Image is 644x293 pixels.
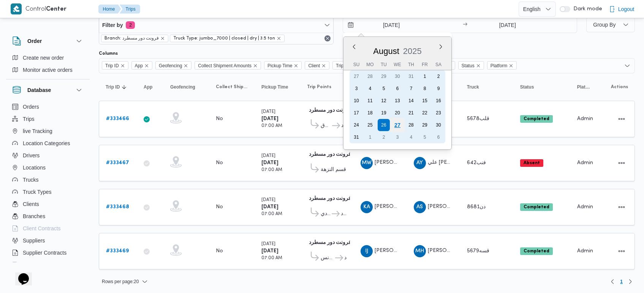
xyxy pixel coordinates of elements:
span: Absent [520,159,543,167]
div: day-21 [405,107,417,119]
button: Previous Month [351,44,357,50]
span: Devices [23,260,42,269]
button: Previous page [608,277,617,286]
span: 2025 [403,46,421,56]
span: Pickup Time [264,61,302,70]
button: Locations [9,162,87,174]
span: Filter by [102,21,123,30]
span: Trip ID; Sorted in descending order [106,84,120,90]
div: → [463,22,467,28]
div: We [391,59,403,70]
div: day-10 [350,95,362,107]
span: Trucks [23,175,38,184]
span: [PERSON_NAME] [PERSON_NAME] [375,160,463,165]
input: Press the down key to enter a popover containing a calendar. Press the escape key to close the po... [343,17,429,33]
div: day-20 [391,107,403,119]
div: Fr [419,59,431,70]
span: Trip ID [105,62,119,70]
div: Button. Open the month selector. August is currently selected. [373,46,400,56]
span: Completed [520,203,553,211]
div: day-12 [378,95,390,107]
b: [DATE] [261,204,278,209]
button: Clients [9,198,87,210]
iframe: chat widget [8,263,32,285]
button: Remove Status from selection in this group [476,63,481,68]
span: Status [520,84,534,90]
div: No [216,160,223,166]
div: day-19 [378,107,390,119]
b: فرونت دور مسطرد [309,152,351,157]
span: Platform [577,84,590,90]
span: فنب642 [467,160,486,165]
button: Actions [616,113,628,125]
span: Collect Shipment Amounts [195,61,261,70]
div: month-2025-08 [350,70,445,143]
div: No [216,116,223,122]
button: Remove [323,34,332,43]
button: Remove Collect Shipment Amounts from selection in this group [253,63,258,68]
span: 2 active filters [126,21,135,29]
div: day-22 [419,107,431,119]
button: Logout [606,2,638,17]
button: Remove Geofencing from selection in this group [184,63,188,68]
span: Location Categories [23,139,70,148]
span: Geofencing [155,61,191,70]
span: Trip Points [336,62,358,70]
div: day-11 [364,95,376,107]
b: # 333468 [106,204,129,209]
b: # 333467 [106,160,129,165]
span: MH [415,245,424,257]
button: Orders [9,101,87,113]
div: day-4 [405,131,417,143]
button: remove selected entity [277,36,281,41]
button: Trucks [9,174,87,186]
button: Branches [9,210,87,222]
span: علي [PERSON_NAME] [PERSON_NAME] [428,160,527,165]
div: day-8 [419,82,431,95]
small: [DATE] [261,110,275,114]
input: Press the down key to open a popover containing a calendar. [470,17,545,33]
button: Database [12,86,84,95]
b: فرونت دور مسطرد [309,240,351,245]
button: Client Contracts [9,222,87,234]
span: Logout [618,5,635,14]
span: Branches [23,212,45,221]
button: Home [98,5,121,14]
div: day-6 [391,82,403,95]
span: Admin [577,204,593,209]
span: Geofencing [170,84,195,90]
span: KA [363,201,370,213]
span: دن8681 [467,204,486,209]
span: Clients [23,200,39,209]
span: Pickup Time [267,62,292,70]
button: Truck Types [9,186,87,198]
button: Truck [464,81,510,93]
div: Order [6,52,90,79]
div: Mo [364,59,376,70]
button: Create new order [9,52,87,64]
span: Admin [577,160,593,165]
button: Status [517,81,566,93]
button: Remove Pickup Time from selection in this group [294,63,298,68]
div: Ibrahem Jabril Muhammad Ahmad Jmuaah [361,245,373,257]
svg: Sorted in descending order [121,84,127,90]
span: Platform [487,61,517,70]
span: Pickup Time [261,84,288,90]
small: 07:00 AM [261,124,282,128]
span: Collect Shipment Amounts [216,84,248,90]
div: No [216,248,223,255]
span: Truck Types [23,187,51,196]
span: AS [416,201,423,213]
button: Next page [626,277,635,286]
button: Open list of options [624,63,630,69]
span: 1 [620,277,623,286]
b: Completed [524,249,549,253]
div: Mahir Whaid Asknadr Saaid [361,157,373,169]
b: Completed [524,205,549,209]
span: Trip ID [102,61,128,70]
b: Completed [524,117,549,121]
button: App [141,81,160,93]
h3: Database [27,86,51,95]
button: Location Categories [9,137,87,149]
